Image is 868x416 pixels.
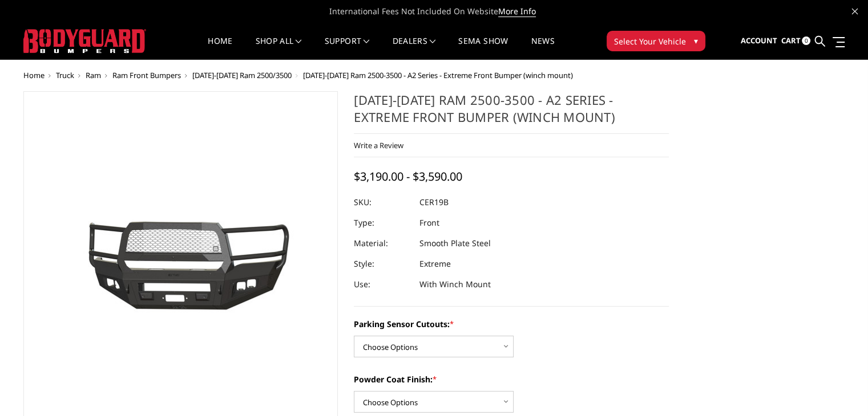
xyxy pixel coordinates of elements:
dd: CER19B [419,192,449,213]
span: 0 [802,36,810,45]
a: shop all [256,37,302,59]
label: Powder Coat Finish: [354,373,669,385]
dd: Extreme [419,254,451,274]
a: Support [325,37,370,59]
span: [DATE]-[DATE] Ram 2500-3500 - A2 Series - Extreme Front Bumper (winch mount) [303,70,573,80]
img: BODYGUARD BUMPERS [23,29,146,53]
span: $3,190.00 - $3,590.00 [354,169,462,184]
dt: Material: [354,233,411,254]
dt: SKU: [354,192,411,213]
label: Parking Sensor Cutouts: [354,318,669,330]
span: Account [740,35,777,46]
dt: Use: [354,274,411,295]
a: Home [23,70,45,80]
a: [DATE]-[DATE] Ram 2500/3500 [192,70,292,80]
a: Truck [56,70,74,80]
a: Home [208,37,232,59]
a: SEMA Show [458,37,508,59]
dd: Front [419,213,439,233]
a: News [531,37,554,59]
a: Cart 0 [781,26,810,56]
a: Ram [86,70,101,80]
span: Select Your Vehicle [614,35,686,47]
span: ▾ [694,35,698,47]
dt: Style: [354,254,411,274]
h1: [DATE]-[DATE] Ram 2500-3500 - A2 Series - Extreme Front Bumper (winch mount) [354,91,669,134]
span: Cart [781,35,800,46]
a: Account [740,26,777,56]
dd: Smooth Plate Steel [419,233,491,254]
dt: Type: [354,213,411,233]
dd: With Winch Mount [419,274,491,295]
button: Select Your Vehicle [607,31,705,51]
a: Write a Review [354,140,403,150]
a: Dealers [393,37,436,59]
a: Ram Front Bumpers [112,70,181,80]
a: More Info [498,6,536,17]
